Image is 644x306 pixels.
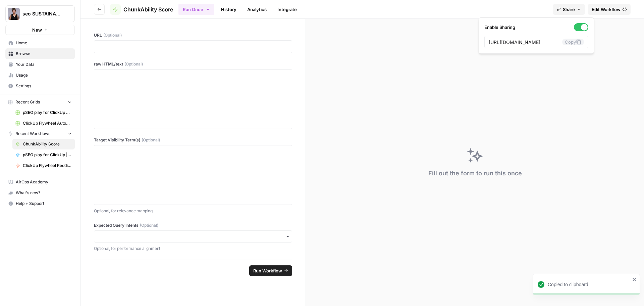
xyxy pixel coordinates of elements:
a: Your Data [5,59,75,70]
label: Expected Query Intents [94,222,292,228]
a: Usage [5,70,75,81]
span: ClickUp Flywheel Automation Grid for Reddit [23,120,72,126]
span: ChunkAbility Score [23,141,72,147]
button: Recent Workflows [5,129,75,139]
div: Share [479,17,594,54]
div: What's new? [6,188,74,198]
span: Browse [16,51,72,57]
span: pSEO play for ClickUp | Checklist [23,152,72,158]
a: AirOps Academy [5,177,75,187]
label: raw HTML/text [94,61,292,67]
span: (Optional) [124,61,143,67]
span: (Optional) [140,222,158,228]
span: (Optional) [142,137,160,143]
span: Recent Grids [15,99,40,105]
button: Help + Support [5,198,75,209]
span: Run Workflow [253,267,282,274]
span: Settings [16,83,72,89]
button: Copy [562,39,584,45]
a: Home [5,38,75,48]
a: Browse [5,48,75,59]
a: pSEO play for ClickUp | Checklist [12,149,75,160]
img: seo SUSTAINABLE Logo [8,8,20,20]
span: (Optional) [103,32,122,38]
label: URL [94,32,292,38]
span: seo SUSTAINABLE [22,10,63,17]
span: Usage [16,72,72,78]
a: ClickUp Flywheel Reddit Automation [12,160,75,171]
a: ClickUp Flywheel Automation Grid for Reddit [12,118,75,129]
p: Optional, for relevance mapping [94,208,292,214]
span: AirOps Academy [16,179,72,185]
span: Home [16,40,72,46]
button: New [5,25,75,35]
span: pSEO play for ClickUp Grid [23,110,72,116]
button: Workspace: seo SUSTAINABLE [5,5,75,22]
button: Run Workflow [249,265,292,276]
span: Your Data [16,61,72,68]
span: Recent Workflows [15,131,50,137]
a: Settings [5,81,75,91]
a: ChunkAbility Score [12,139,75,149]
span: ClickUp Flywheel Reddit Automation [23,163,72,169]
a: pSEO play for ClickUp Grid [12,107,75,118]
label: Target Visibility Term(s) [94,137,292,143]
label: Enable Sharing [484,23,588,31]
div: Copied to clipboard [548,281,630,288]
span: Help + Support [16,201,72,207]
button: What's new? [5,187,75,198]
p: Optional, for performance alignment [94,245,292,252]
span: New [32,27,42,33]
button: Recent Grids [5,97,75,107]
button: close [632,277,637,282]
